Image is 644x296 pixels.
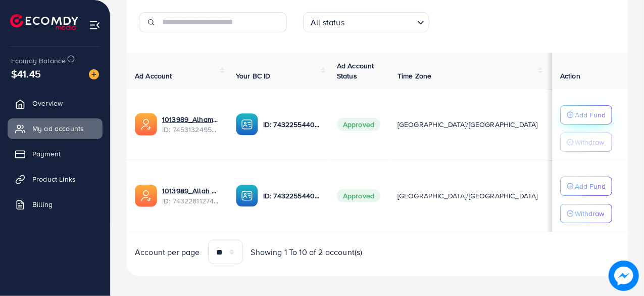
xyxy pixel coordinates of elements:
[32,149,61,159] span: Payment
[575,207,604,220] p: Withdraw
[162,124,220,135] span: ID: 7453132495568388113
[236,113,258,136] img: ic-ba-acc.ded83a64.svg
[263,118,321,131] p: ID: 7432255440681041937
[162,114,220,135] div: <span class='underline'>1013989_Alhamdulillah_1735317642286</span></br>7453132495568388113
[348,13,413,30] input: Search for option
[575,109,606,121] p: Add Fund
[162,186,220,206] div: <span class='underline'>1013989_Allah Hu Akbar_1730462806681</span></br>7432281127437680641
[398,119,538,130] span: [GEOGRAPHIC_DATA]/[GEOGRAPHIC_DATA]
[8,118,103,139] a: My ad accounts
[337,189,380,202] span: Approved
[8,169,103,189] a: Product Links
[11,66,41,81] span: $41.45
[575,180,606,192] p: Add Fund
[398,191,538,201] span: [GEOGRAPHIC_DATA]/[GEOGRAPHIC_DATA]
[162,186,220,196] a: 1013989_Allah Hu Akbar_1730462806681
[32,98,63,108] span: Overview
[32,174,76,184] span: Product Links
[337,118,380,131] span: Approved
[32,123,84,134] span: My ad accounts
[337,61,374,81] span: Ad Account Status
[309,15,346,30] span: All status
[303,12,429,32] div: Search for option
[135,71,172,81] span: Ad Account
[575,136,604,148] p: Withdraw
[89,69,99,79] img: image
[560,177,612,196] button: Add Fund
[236,71,271,81] span: Your BC ID
[162,114,220,124] a: 1013989_Alhamdulillah_1735317642286
[263,190,321,202] p: ID: 7432255440681041937
[135,185,157,207] img: ic-ads-acc.e4c84228.svg
[89,19,101,31] img: menu
[11,56,66,66] span: Ecomdy Balance
[560,133,612,152] button: Withdraw
[609,261,639,291] img: image
[560,204,612,223] button: Withdraw
[8,194,103,215] a: Billing
[135,246,200,258] span: Account per page
[251,246,363,258] span: Showing 1 To 10 of 2 account(s)
[32,199,53,209] span: Billing
[560,71,580,81] span: Action
[8,144,103,164] a: Payment
[398,71,431,81] span: Time Zone
[560,105,612,124] button: Add Fund
[236,185,258,207] img: ic-ba-acc.ded83a64.svg
[162,196,220,206] span: ID: 7432281127437680641
[10,14,78,30] img: logo
[8,93,103,113] a: Overview
[135,113,157,136] img: ic-ads-acc.e4c84228.svg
